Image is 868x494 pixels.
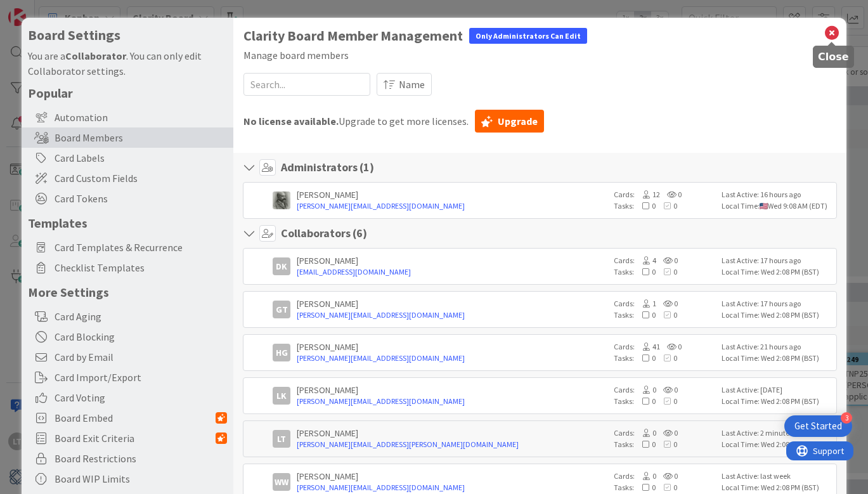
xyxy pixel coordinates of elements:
div: Tasks: [614,396,715,407]
div: HG [273,344,290,361]
span: 41 [635,342,660,351]
span: 0 [656,256,678,265]
h1: Clarity Board Member Management [243,28,836,44]
span: 0 [656,483,677,492]
div: Last Active: last week [722,471,832,482]
div: Card Import/Export [22,367,233,387]
div: Card Blocking [22,327,233,347]
span: 0 [656,353,677,363]
div: LT [273,430,290,448]
div: Last Active: 17 hours ago [722,255,832,266]
span: Card Templates & Recurrence [55,240,227,255]
img: us.png [760,203,768,209]
div: Last Active: 21 hours ago [722,341,832,353]
div: Cards: [614,189,715,200]
button: Name [377,73,432,96]
div: Local Time: Wed 9:08 AM (EDT) [722,200,832,212]
div: Local Time: Wed 2:08 PM (BST) [722,482,832,493]
div: You are a . You can only edit Collaborator settings. [28,48,227,79]
div: Automation [22,107,233,127]
span: Name [399,77,425,92]
input: Search... [243,73,370,96]
span: 12 [635,190,660,199]
span: 0 [634,353,656,363]
div: Cards: [614,471,715,482]
div: Card Aging [22,306,233,327]
div: WW [273,473,290,491]
div: 3 [841,412,852,424]
a: [PERSON_NAME][EMAIL_ADDRESS][DOMAIN_NAME] [297,353,607,364]
span: 0 [634,483,656,492]
div: [PERSON_NAME] [297,189,607,200]
span: 4 [635,256,656,265]
span: Board Embed [55,410,216,426]
span: Support [27,2,58,17]
div: Cards: [614,427,715,439]
div: LK [273,387,290,405]
span: 0 [635,428,656,438]
span: Board Restrictions [55,451,227,466]
span: 0 [656,299,678,308]
span: 1 [635,299,656,308]
div: Cards: [614,255,715,266]
b: No license available. [243,115,339,127]
div: [PERSON_NAME] [297,384,607,396]
div: [PERSON_NAME] [297,298,607,309]
div: Local Time: Wed 2:08 PM (BST) [722,396,832,407]
div: Last Active: 2 minutes ago [722,427,832,439]
span: 0 [634,310,656,320]
b: Collaborator [65,49,126,62]
a: [PERSON_NAME][EMAIL_ADDRESS][PERSON_NAME][DOMAIN_NAME] [297,439,607,450]
div: Local Time: Wed 2:08 PM (BST) [722,353,832,364]
div: Manage board members [243,48,836,63]
span: 0 [656,428,678,438]
div: Last Active: 16 hours ago [722,189,832,200]
span: ( 1 ) [360,160,374,174]
div: Last Active: 17 hours ago [722,298,832,309]
span: ( 6 ) [353,226,367,240]
h5: Close [818,51,849,63]
span: Upgrade to get more licenses. [243,114,469,129]
a: [EMAIL_ADDRESS][DOMAIN_NAME] [297,266,607,278]
div: Only Administrators Can Edit [469,28,587,44]
div: Get Started [794,420,842,432]
a: [PERSON_NAME][EMAIL_ADDRESS][DOMAIN_NAME] [297,482,607,493]
span: Card by Email [55,349,227,365]
span: 0 [656,385,678,394]
div: Tasks: [614,266,715,278]
span: 0 [635,385,656,394]
span: 0 [656,201,677,211]
span: 0 [660,190,682,199]
div: Board WIP Limits [22,469,233,489]
div: Cards: [614,384,715,396]
span: 0 [656,471,678,481]
div: DK [273,257,290,275]
a: [PERSON_NAME][EMAIL_ADDRESS][DOMAIN_NAME] [297,200,607,212]
div: Local Time: Wed 2:08 PM (BST) [722,309,832,321]
span: 0 [656,439,677,449]
span: 0 [635,471,656,481]
a: Upgrade [475,110,544,133]
div: Card Labels [22,148,233,168]
span: Checklist Templates [55,260,227,275]
div: Board Members [22,127,233,148]
span: Card Voting [55,390,227,405]
a: [PERSON_NAME][EMAIL_ADDRESS][DOMAIN_NAME] [297,396,607,407]
div: [PERSON_NAME] [297,427,607,439]
div: [PERSON_NAME] [297,255,607,266]
span: 0 [656,396,677,406]
span: Card Custom Fields [55,171,227,186]
div: GT [273,301,290,318]
span: 0 [634,396,656,406]
h4: Collaborators [281,226,367,240]
div: Tasks: [614,439,715,450]
span: 0 [634,267,656,276]
div: Tasks: [614,353,715,364]
span: 0 [660,342,682,351]
h5: Templates [28,215,227,231]
img: PA [273,192,290,209]
div: [PERSON_NAME] [297,341,607,353]
h4: Board Settings [28,27,227,43]
h5: More Settings [28,284,227,300]
div: Tasks: [614,200,715,212]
